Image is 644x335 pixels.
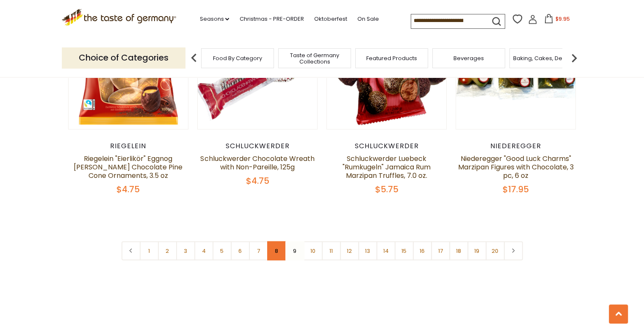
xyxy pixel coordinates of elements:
a: Beverages [453,55,484,61]
a: 10 [304,241,323,260]
a: Christmas - PRE-ORDER [239,14,304,24]
span: $4.75 [116,183,140,195]
a: 7 [249,241,268,260]
a: Baking, Cakes, Desserts [513,55,579,61]
a: 14 [376,241,395,260]
img: previous arrow [185,50,202,66]
a: 13 [358,241,377,260]
p: Choice of Categories [62,47,185,68]
a: 5 [213,241,232,260]
a: Featured Products [366,55,417,61]
a: 1 [140,241,159,260]
img: next arrow [566,50,583,66]
a: Riegelein "Eierlikör" Eggnog [PERSON_NAME] Chocolate Pine Cone Ornaments, 3.5 oz [74,154,182,180]
div: Niederegger [456,142,576,150]
a: 6 [231,241,250,260]
div: Riegelein [68,142,189,150]
a: 19 [467,241,486,260]
a: 16 [413,241,432,260]
a: 8 [267,241,286,260]
a: Seasons [199,14,229,24]
div: Schluckwerder [326,142,447,150]
a: 12 [340,241,359,260]
a: Oktoberfest [314,14,347,24]
a: Schluckwerder Luebeck "Rumkugeln" Jamaica Rum Marzipan Truffles, 7.0 oz. [343,154,431,180]
a: 15 [395,241,414,260]
a: 4 [194,241,213,260]
a: 11 [322,241,341,260]
div: Schluckwerder [197,142,318,150]
button: $9.95 [539,14,575,27]
a: Niederegger "Good Luck Charms" Marzipan Figures with Chocolate, 3 pc, 6 oz [458,154,574,180]
span: $17.95 [503,183,529,195]
span: $5.75 [375,183,398,195]
a: Schluckwerder Chocolate Wreath with Non-Pareille, 125g [200,154,314,172]
a: Food By Category [213,55,262,61]
a: Taste of Germany Collections [281,52,348,65]
a: On Sale [357,14,379,24]
a: 3 [176,241,195,260]
span: $9.95 [555,15,569,22]
a: 17 [431,241,450,260]
a: 2 [158,241,177,260]
a: 20 [486,241,505,260]
a: 18 [449,241,468,260]
span: $4.75 [246,175,269,187]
